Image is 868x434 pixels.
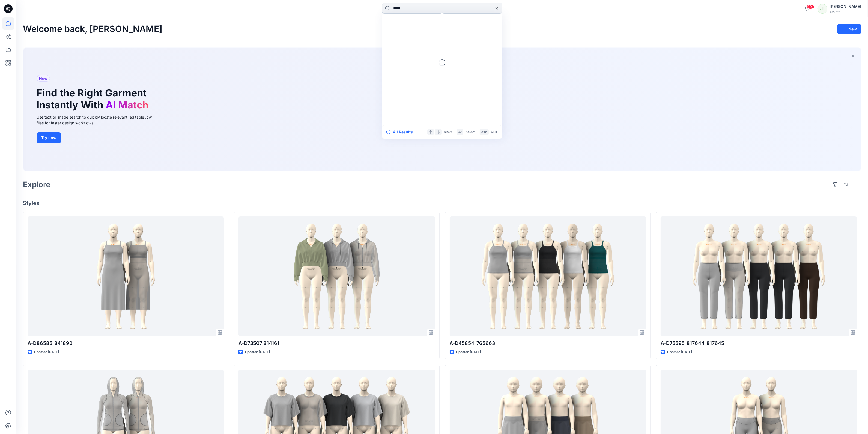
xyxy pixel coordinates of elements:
span: 99+ [806,5,815,9]
div: [PERSON_NAME] [830,3,861,10]
p: Quit [491,129,497,135]
span: New [39,75,47,82]
span: AI Match [106,99,148,111]
p: Updated [DATE] [245,349,270,355]
h1: Find the Right Garment Instantly With [37,87,151,111]
div: JL [818,4,827,14]
button: Try now [37,132,61,143]
p: A-D75595_817644_817645 [661,339,857,347]
p: A-D73507_814161 [238,339,435,347]
p: A-D86585_841890 [28,339,224,347]
p: Select [466,129,475,135]
button: New [837,24,861,34]
p: Updated [DATE] [34,349,59,355]
div: Use text or image search to quickly locate relevant, editable .bw files for faster design workflows. [37,114,159,126]
h2: Explore [23,180,50,189]
p: Move [444,129,452,135]
p: Updated [DATE] [667,349,692,355]
a: A-D45854_765663 [450,216,646,336]
a: A-D86585_841890 [28,216,224,336]
p: Updated [DATE] [456,349,481,355]
p: A-D45854_765663 [450,339,646,347]
button: All Results [386,129,416,135]
a: A-D75595_817644_817645 [661,216,857,336]
div: Athleta [830,10,861,14]
h2: Welcome back, [PERSON_NAME] [23,24,162,34]
p: esc [481,129,487,135]
a: A-D73507_814161 [238,216,435,336]
h4: Styles [23,200,861,206]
